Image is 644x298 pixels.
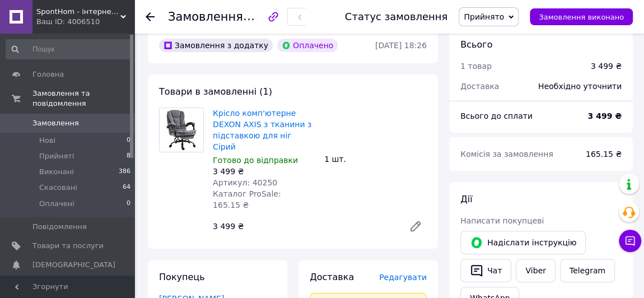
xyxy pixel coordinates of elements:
span: Оплачені [39,199,74,209]
a: Крісло комп'ютерне DEXON AXIS з тканини з підставкою для ніг Cірий [213,109,311,151]
span: Скасовані [39,183,77,193]
span: Написати покупцеві [460,216,544,225]
div: Необхідно уточнити [531,74,628,99]
img: Крісло комп'ютерне DEXON AXIS з тканини з підставкою для ніг Cірий [160,108,203,152]
span: Всього до сплати [460,111,533,120]
span: [DEMOGRAPHIC_DATA] [32,260,115,270]
span: Повідомлення [32,222,87,232]
span: Виконані [39,167,74,177]
div: Оплачено [277,39,338,52]
time: [DATE] 18:26 [375,41,427,50]
button: Замовлення виконано [530,8,633,25]
span: Всього [460,39,492,50]
span: Замовлення [168,10,243,24]
span: Артикул: 40250 [213,178,277,187]
span: Каталог ProSale: 165.15 ₴ [213,189,281,209]
span: Покупець [159,272,205,282]
span: 0 [127,199,130,209]
div: Статус замовлення [345,11,448,22]
a: Telegram [560,259,615,282]
b: 3 499 ₴ [587,111,622,120]
span: Замовлення виконано [539,13,624,21]
span: Готово до відправки [213,156,298,165]
span: Доставка [460,82,499,91]
span: 64 [123,183,130,193]
a: Viber [516,259,555,282]
div: 3 499 ₴ [213,166,315,177]
span: Замовлення [32,118,79,128]
span: 8 [127,151,130,161]
button: Надіслати інструкцію [460,231,586,254]
span: SpontHom - інтернет магазин для дому та всієї сім'ї [36,7,120,17]
div: 1 шт. [320,151,431,167]
span: Товари та послуги [32,241,104,251]
div: 3 499 ₴ [208,218,400,234]
span: Прийняті [39,151,74,161]
span: Комісія за замовлення [460,150,553,159]
span: 165.15 ₴ [586,150,622,159]
div: Ваш ID: 4006510 [36,17,134,27]
span: 386 [119,167,130,177]
a: Редагувати [404,215,427,238]
button: Чат з покупцем [619,230,641,252]
button: Чат [460,259,511,282]
span: 1 товар [460,62,492,71]
span: Редагувати [379,273,427,282]
span: Головна [32,69,64,80]
span: Прийнято [464,12,504,21]
span: 0 [127,136,130,146]
div: Замовлення з додатку [159,39,273,52]
div: 3 499 ₴ [591,60,622,72]
input: Пошук [6,39,132,59]
span: Товари в замовленні (1) [159,86,272,97]
span: Доставка [310,272,354,282]
span: Дії [460,194,472,204]
div: Повернутися назад [146,11,155,22]
span: Замовлення та повідомлення [32,89,134,109]
span: Нові [39,136,55,146]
